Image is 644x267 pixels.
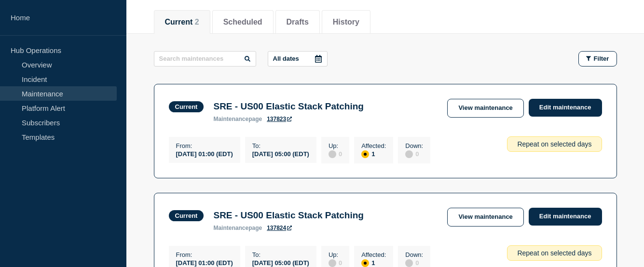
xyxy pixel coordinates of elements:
[329,149,342,158] div: 0
[361,259,369,267] div: affected
[405,251,423,258] p: Down :
[361,150,369,158] div: affected
[195,18,199,26] span: 2
[405,142,423,149] p: Down :
[252,142,309,149] p: To :
[213,225,262,231] p: page
[213,101,364,112] h3: SRE - US00 Elastic Stack Patching
[361,149,386,158] div: 1
[267,116,292,122] a: 137823
[252,149,309,158] div: [DATE] 05:00 (EDT)
[329,142,342,149] p: Up :
[165,18,199,27] button: Current 2
[507,136,602,152] div: Repeat on selected days
[287,18,309,27] button: Drafts
[405,259,413,267] div: disabled
[268,51,328,67] button: All dates
[213,210,364,221] h3: SRE - US00 Elastic Stack Patching
[405,258,423,267] div: 0
[447,208,523,227] a: View maintenance
[594,55,609,62] span: Filter
[267,225,292,231] a: 137824
[361,142,386,149] p: Affected :
[175,103,198,110] div: Current
[329,251,342,258] p: Up :
[176,251,233,258] p: From :
[223,18,262,27] button: Scheduled
[273,55,299,62] p: All dates
[213,116,262,122] p: page
[329,259,336,267] div: disabled
[252,251,309,258] p: To :
[176,149,233,158] div: [DATE] 01:00 (EDT)
[529,99,602,117] a: Edit maintenance
[405,150,413,158] div: disabled
[447,99,523,118] a: View maintenance
[507,245,602,261] div: Repeat on selected days
[252,258,309,267] div: [DATE] 05:00 (EDT)
[176,142,233,149] p: From :
[529,208,602,226] a: Edit maintenance
[213,116,248,122] span: maintenance
[361,251,386,258] p: Affected :
[213,225,248,231] span: maintenance
[329,258,342,267] div: 0
[176,258,233,267] div: [DATE] 01:00 (EDT)
[154,51,256,67] input: Search maintenances
[361,258,386,267] div: 1
[333,18,359,27] button: History
[578,51,617,67] button: Filter
[175,212,198,219] div: Current
[329,150,336,158] div: disabled
[405,149,423,158] div: 0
